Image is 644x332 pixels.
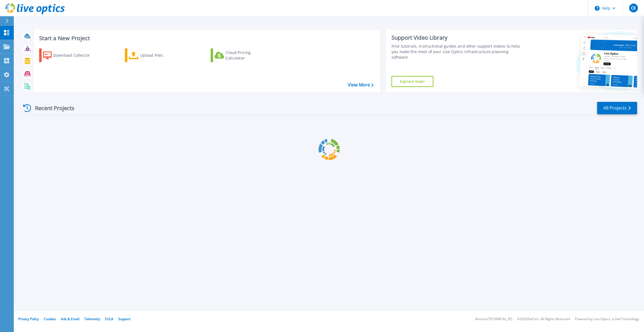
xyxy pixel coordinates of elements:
div: Recent Projects [21,101,82,115]
a: Privacy Policy [18,317,39,321]
a: Download Collector [39,48,101,62]
li: © 2025 Dell Inc. All Rights Reserved [517,317,570,321]
li: Powered by Live Optics, a Dell Technology [575,317,639,321]
a: Upload Files [125,48,186,62]
div: Upload Files [140,50,184,61]
div: Support Video Library [391,34,521,41]
span: OI [631,6,635,10]
a: Ads & Email [61,317,79,321]
a: All Projects [597,102,637,114]
a: Cookies [44,317,56,321]
a: Cloud Pricing Calculator [211,48,272,62]
li: Version: [TECHNICAL_ID] [475,317,512,321]
a: Explore Now! [391,76,433,87]
a: View More [348,82,374,88]
a: EULA [105,317,113,321]
h3: Start a New Project [39,35,373,41]
a: Telemetry [84,317,100,321]
div: Cloud Pricing Calculator [226,50,270,61]
a: Support [118,317,130,321]
div: Find tutorials, instructional guides and other support videos to help you make the most of your L... [391,43,521,60]
div: Download Collector [53,50,97,61]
